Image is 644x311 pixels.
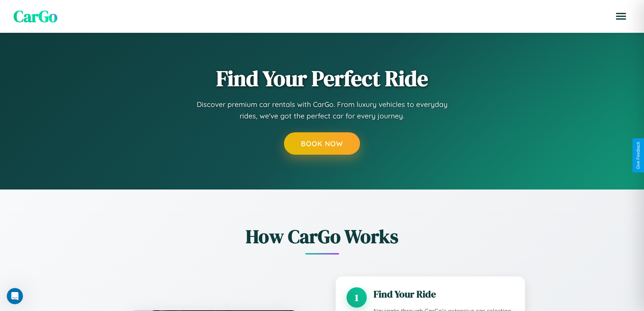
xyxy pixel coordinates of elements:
p: Discover premium car rentals with CarGo. From luxury vehicles to everyday rides, we've got the pe... [187,99,457,121]
h2: How CarGo Works [119,223,525,249]
span: CarGo [14,5,57,27]
h3: Find Your Ride [374,287,514,301]
div: 1 [347,287,367,308]
div: Give Feedback [636,142,641,169]
button: Open menu [612,7,630,26]
iframe: Intercom live chat [7,288,23,304]
h1: Find Your Perfect Ride [216,67,428,90]
button: Book Now [284,132,360,155]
